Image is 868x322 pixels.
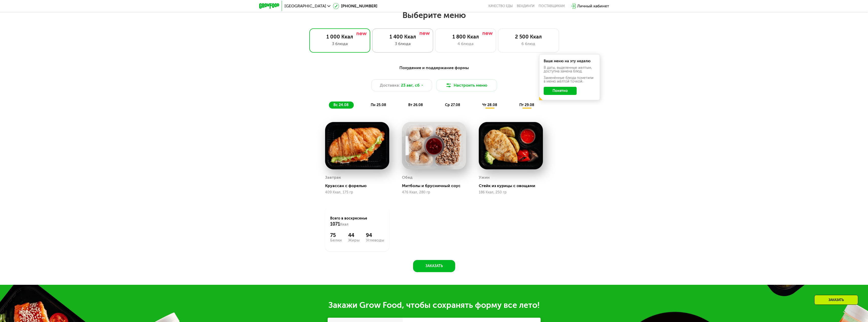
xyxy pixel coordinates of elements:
[340,222,348,227] span: Ккал
[333,103,349,107] span: вс 24.08
[445,103,460,107] span: ср 27.08
[330,238,342,242] div: Белки
[577,3,609,9] div: Личный кабинет
[366,232,384,238] div: 94
[401,82,420,88] span: 23 авг, сб
[325,190,389,194] div: 409 Ккал, 175 гр
[479,190,543,194] div: 186 Ккал, 250 гр
[366,238,384,242] div: Углеводы
[544,59,595,63] div: Ваше меню на эту неделю
[440,34,491,40] div: 1 800 Ккал
[330,232,342,238] div: 75
[503,34,554,40] div: 2 500 Ккал
[488,4,513,8] a: Качество еды
[544,76,595,83] div: Заменённые блюда пометили в меню жёлтой точкой.
[814,295,858,305] div: Заказать
[402,174,413,181] div: Обед
[325,183,393,188] div: Круассан с форелью
[284,65,584,71] div: Похудение и поддержание формы
[436,79,497,91] button: Настроить меню
[348,238,360,242] div: Жиры
[544,66,595,73] div: В даты, выделенные желтым, доступна замена блюд.
[371,103,386,107] span: пн 25.08
[517,4,535,8] a: Вендинги
[479,183,547,188] div: Стейк из курицы с овощами
[16,10,852,20] h2: Выберите меню
[380,82,400,88] span: Доставка:
[378,41,428,47] div: 3 блюда
[402,183,470,188] div: Митболы и брусничный соус
[539,4,565,8] div: поставщикам
[330,216,384,227] div: Всего в воскресенье
[378,34,428,40] div: 1 400 Ккал
[330,221,340,227] span: 1071
[482,103,497,107] span: чт 28.08
[413,260,455,272] button: Заказать
[440,41,491,47] div: 4 блюда
[285,4,326,8] span: [GEOGRAPHIC_DATA]
[519,103,534,107] span: пт 29.08
[315,41,365,47] div: 3 блюда
[315,34,365,40] div: 1 000 Ккал
[503,41,554,47] div: 6 блюд
[348,232,360,238] div: 44
[402,190,466,194] div: 476 Ккал, 280 гр
[325,174,341,181] div: Завтрак
[544,87,577,95] button: Понятно
[408,103,423,107] span: вт 26.08
[333,3,377,9] a: [PHONE_NUMBER]
[479,174,490,181] div: Ужин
